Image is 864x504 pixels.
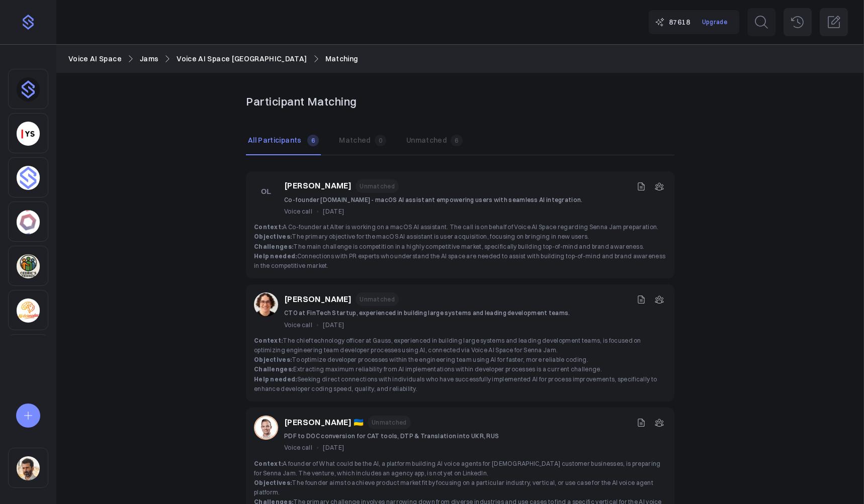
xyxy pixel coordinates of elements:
[284,443,312,452] span: Voice call
[254,233,589,240] span: The primary objective for the macOS AI assistant is user acquisition, focusing on bringing in new...
[254,356,588,363] span: To optimize developer processes within the engineering team using AI for faster, more reliable co...
[254,375,297,383] strong: Help needed:
[325,53,358,64] a: Matching
[254,243,293,250] strong: Challenges:
[254,356,292,363] strong: Objectives:
[248,136,302,145] p: All Participants
[254,479,653,496] span: The founder aims to achieve product market fit by focusing on a particular industry, vertical, or...
[451,135,462,146] span: 6
[68,53,122,64] a: Voice AI Space
[17,298,40,323] img: 2jp1kfh9ib76c04m8niqu4f45e0u
[323,207,344,216] span: [DATE]
[246,127,321,155] button: All Participants 6
[246,127,674,155] nav: Tabs
[337,127,388,155] button: Matched0
[254,375,657,392] span: Seeking direct connections with individuals who have successfully implemented AI for process impr...
[254,233,292,240] strong: Objectives:
[254,460,661,477] span: A founder of What could be the AI, a platform building AI voice agents for [DEMOGRAPHIC_DATA] cus...
[254,460,283,467] strong: Context:
[254,365,602,373] span: Extracting maximum reliability from AI implementations within developer processes is a current ch...
[17,210,40,234] img: 4hc3xb4og75h35779zhp6duy5ffo
[284,431,499,441] p: PDF to DOC conversion for CAT tools, DTP & Translation into UKR, RUS
[254,252,665,269] span: Connections with PR experts who understand the AI space are needed to assist with building top-of...
[254,252,297,260] strong: Help needed:
[20,14,36,30] img: purple-logo-18f04229334c5639164ff563510a1dba46e1211543e89c7069427642f6c28bac.png
[254,365,293,373] strong: Challenges:
[254,337,641,354] span: The chief technology officer at Gauss, experienced in building large systems and leading developm...
[375,135,386,146] span: 0
[307,135,319,146] span: 6
[254,179,278,204] img: OL
[17,166,40,190] img: 4sptar4mobdn0q43dsu7jy32kx6j
[140,53,158,64] a: Jams
[316,443,319,452] span: •
[284,179,352,192] a: [PERSON_NAME]
[356,179,399,193] span: Unmatched
[284,416,364,429] a: [PERSON_NAME] 🇺🇦
[404,127,464,155] button: Unmatched6
[368,416,411,429] span: Unmatched
[246,93,674,111] h1: Participant Matching
[284,308,570,318] p: CTO at FinTech Startup, experienced in building large systems and leading development teams.
[254,292,278,317] img: 76f5fe0e2d69d8aff4c8ccfd8c1afeea65cb3216.jpg
[17,254,40,278] img: 3pj2efuqyeig3cua8agrd6atck9r
[669,17,690,28] span: 87618
[696,14,733,30] a: Upgrade
[316,207,319,216] span: •
[284,195,583,205] p: Co-founder [DOMAIN_NAME] - macOS AI assistant empowering users with seamless AI integration.
[254,337,283,344] strong: Context:
[177,53,307,64] a: Voice AI Space [GEOGRAPHIC_DATA]
[316,320,319,330] span: •
[254,223,658,231] span: A Co-founder at Alter is working on a macOS AI assistant. The call is on behalf of Voice AI Space...
[254,416,278,440] img: 6dcaee95ba5bd3b3cd0afb7cf4533fb62b8ae15a.jpg
[17,456,40,480] img: sqr4epb0z8e5jm577i6jxqftq3ng
[356,292,399,306] span: Unmatched
[254,223,283,231] strong: Context:
[323,320,344,330] span: [DATE]
[323,443,344,452] span: [DATE]
[254,243,644,250] span: The main challenge is competition in a highly competitive market, specifically building top-of-mi...
[284,207,312,216] span: Voice call
[68,53,852,64] nav: Breadcrumb
[254,479,292,486] strong: Objectives:
[17,122,40,146] img: yorkseed.co
[17,77,40,102] img: dhnou9yomun9587rl8johsq6w6vr
[284,293,352,306] a: [PERSON_NAME]
[284,320,312,330] span: Voice call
